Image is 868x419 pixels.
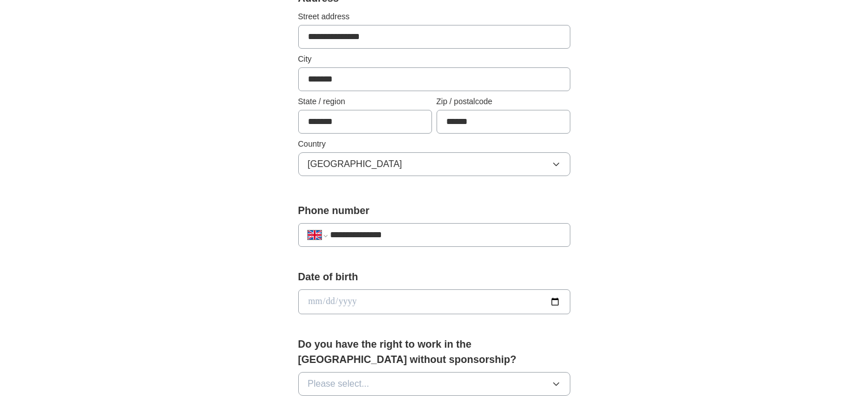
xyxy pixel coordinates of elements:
[298,270,570,285] label: Date of birth
[437,96,570,108] label: Zip / postalcode
[298,203,570,219] label: Phone number
[298,138,570,150] label: Country
[298,11,570,23] label: Street address
[298,152,570,176] button: [GEOGRAPHIC_DATA]
[298,96,432,108] label: State / region
[308,377,370,391] span: Please select...
[298,53,570,65] label: City
[308,157,403,171] span: [GEOGRAPHIC_DATA]
[298,337,570,367] label: Do you have the right to work in the [GEOGRAPHIC_DATA] without sponsorship?
[298,372,570,396] button: Please select...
